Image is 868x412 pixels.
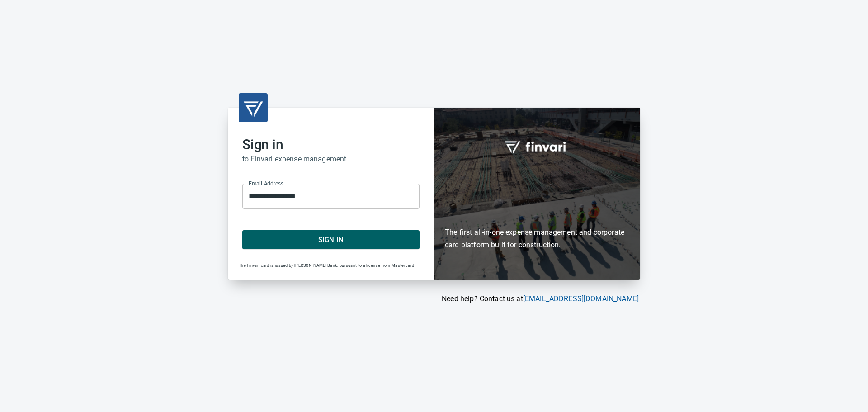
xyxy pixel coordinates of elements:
div: Finvari [434,108,640,280]
img: transparent_logo.png [242,97,264,118]
span: The Finvari card is issued by [PERSON_NAME] Bank, pursuant to a license from Mastercard [239,263,414,268]
span: Sign In [252,234,410,246]
h6: to Finvari expense management [242,153,420,166]
a: [EMAIL_ADDRESS][DOMAIN_NAME] [523,294,639,303]
h6: The first all-in-one expense management and corporate card platform built for construction. [445,174,629,252]
img: fullword_logo_white.png [503,136,571,157]
p: Need help? Contact us at [228,294,639,304]
h2: Sign in [242,137,420,153]
button: Sign In [242,230,420,249]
